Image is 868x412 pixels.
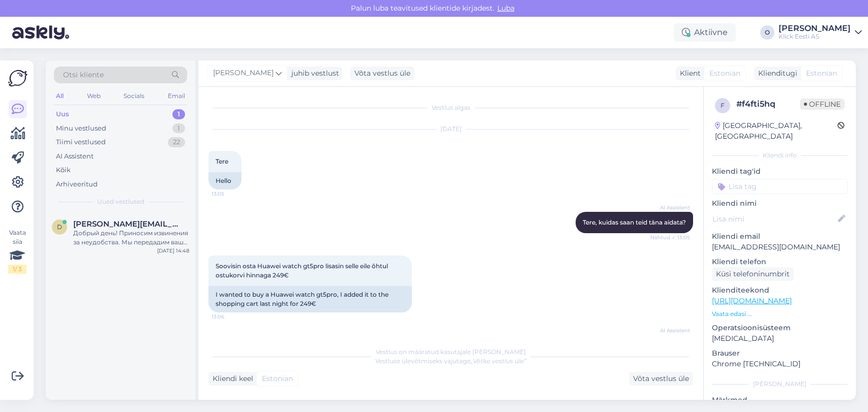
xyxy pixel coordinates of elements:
[56,179,98,189] div: Arhiveeritud
[712,213,836,225] input: Lisa nimi
[157,247,189,255] div: [DATE] 14:48
[172,123,185,134] div: 1
[63,70,104,80] span: Otsi kliente
[674,23,736,42] div: Aktiivne
[712,231,848,242] p: Kliendi email
[712,395,848,405] p: Märkmed
[583,218,686,226] span: Tere, kuidas saan teid täna aidata?
[8,265,26,274] div: 1 / 3
[85,89,103,103] div: Web
[779,33,851,41] div: Klick Eesti AS
[712,379,848,389] div: [PERSON_NAME]
[56,165,71,175] div: Kõik
[800,99,845,110] span: Offline
[712,323,848,333] p: Operatsioonisüsteem
[470,357,526,365] i: „Võtke vestlus üle”
[56,123,106,134] div: Minu vestlused
[712,151,848,160] div: Kliendi info
[715,120,837,142] div: [GEOGRAPHIC_DATA], [GEOGRAPHIC_DATA]
[212,313,250,321] span: 13:06
[721,102,725,109] span: f
[712,166,848,177] p: Kliendi tag'id
[54,89,66,103] div: All
[122,89,146,103] div: Socials
[712,333,848,344] p: [MEDICAL_DATA]
[8,228,26,274] div: Vaata siia
[760,25,774,40] div: O
[712,285,848,296] p: Klienditeekond
[168,137,185,147] div: 22
[652,204,690,211] span: AI Assistent
[712,296,792,305] a: [URL][DOMAIN_NAME]
[208,286,412,312] div: I wanted to buy a Huawei watch gt5pro, I added it to the shopping cart last night for 249€
[652,327,690,334] span: AI Assistent
[779,24,851,33] div: [PERSON_NAME]
[712,348,848,359] p: Brauser
[166,89,187,103] div: Email
[208,103,693,112] div: Vestlus algas
[709,68,740,79] span: Estonian
[376,348,526,356] span: Vestlus on määratud kasutajale [PERSON_NAME]
[208,172,242,189] div: Hello
[216,157,228,165] span: Tere
[712,267,794,281] div: Küsi telefoninumbrit
[806,68,837,79] span: Estonian
[712,359,848,369] p: Chrome [TECHNICAL_ID]
[712,198,848,209] p: Kliendi nimi
[73,219,179,229] span: dmitri@nep.ee
[8,69,27,88] img: Askly Logo
[57,223,62,231] span: d
[754,68,797,79] div: Klienditugi
[56,151,94,162] div: AI Assistent
[629,372,693,386] div: Võta vestlus üle
[712,242,848,252] p: [EMAIL_ADDRESS][DOMAIN_NAME]
[216,262,390,279] span: Soovisin osta Huawei watch gt5pro lisasin selle eile õhtul ostukorvi hinnaga 249€
[375,357,526,365] span: Vestluse ülevõtmiseks vajutage
[676,68,701,79] div: Klient
[56,137,106,147] div: Tiimi vestlused
[736,98,800,110] div: # f4fti5hq
[262,373,293,384] span: Estonian
[56,109,69,119] div: Uus
[73,229,189,247] div: Добрый день! Приносим извинения за неудобства. Мы передадим ваш запрос специалисту для уточнения ...
[172,109,185,119] div: 1
[213,68,274,79] span: [PERSON_NAME]
[650,234,690,241] span: Nähtud ✓ 13:05
[208,124,693,134] div: [DATE]
[779,24,862,41] a: [PERSON_NAME]Klick Eesti AS
[494,4,518,13] span: Luba
[350,67,414,80] div: Võta vestlus üle
[712,179,848,194] input: Lisa tag
[208,373,253,384] div: Kliendi keel
[712,257,848,267] p: Kliendi telefon
[212,190,250,198] span: 13:05
[712,309,848,319] p: Vaata edasi ...
[97,197,144,206] span: Uued vestlused
[287,68,339,79] div: juhib vestlust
